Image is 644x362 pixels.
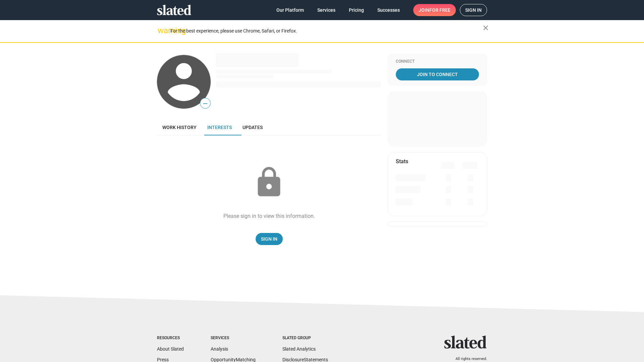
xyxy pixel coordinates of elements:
[276,4,304,16] span: Our Platform
[460,4,487,16] a: Sign in
[429,4,450,16] span: for free
[157,119,202,135] a: Work history
[261,233,277,245] span: Sign In
[271,4,309,16] a: Our Platform
[413,4,456,16] a: Joinfor free
[282,346,316,352] a: Slated Analytics
[200,99,210,108] span: —
[465,4,482,16] span: Sign in
[157,346,184,352] a: About Slated
[397,68,478,80] span: Join To Connect
[312,4,341,16] a: Services
[211,346,228,352] a: Analysis
[243,125,263,130] span: Updates
[372,4,405,16] a: Successes
[343,4,369,16] a: Pricing
[252,166,286,199] mat-icon: lock
[349,4,364,16] span: Pricing
[211,336,256,341] div: Services
[162,125,197,130] span: Work history
[170,26,483,36] div: For the best experience, please use Chrome, Safari, or Firefox.
[396,158,408,165] mat-card-title: Stats
[256,233,283,245] a: Sign In
[396,68,479,80] a: Join To Connect
[237,119,268,135] a: Updates
[207,125,232,130] span: Interests
[482,24,490,32] mat-icon: close
[377,4,400,16] span: Successes
[419,4,450,16] span: Join
[317,4,335,16] span: Services
[158,26,166,35] mat-icon: warning
[202,119,237,135] a: Interests
[282,336,328,341] div: Slated Group
[223,213,315,220] div: Please sign in to view this information.
[396,59,479,64] div: Connect
[157,336,184,341] div: Resources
